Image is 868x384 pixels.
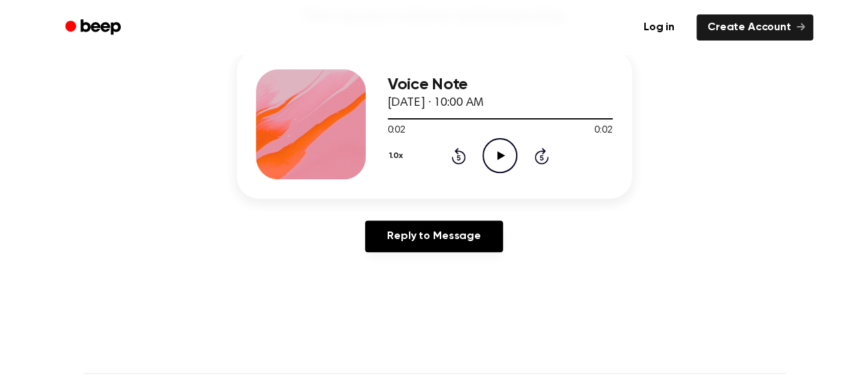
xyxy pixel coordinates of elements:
[388,76,613,94] h3: Voice Note
[388,124,406,138] span: 0:02
[388,144,408,168] button: 1.0x
[388,97,484,109] span: [DATE] · 10:00 AM
[56,14,133,41] a: Beep
[365,221,502,252] a: Reply to Message
[594,124,612,138] span: 0:02
[630,12,688,43] a: Log in
[696,14,813,41] a: Create Account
